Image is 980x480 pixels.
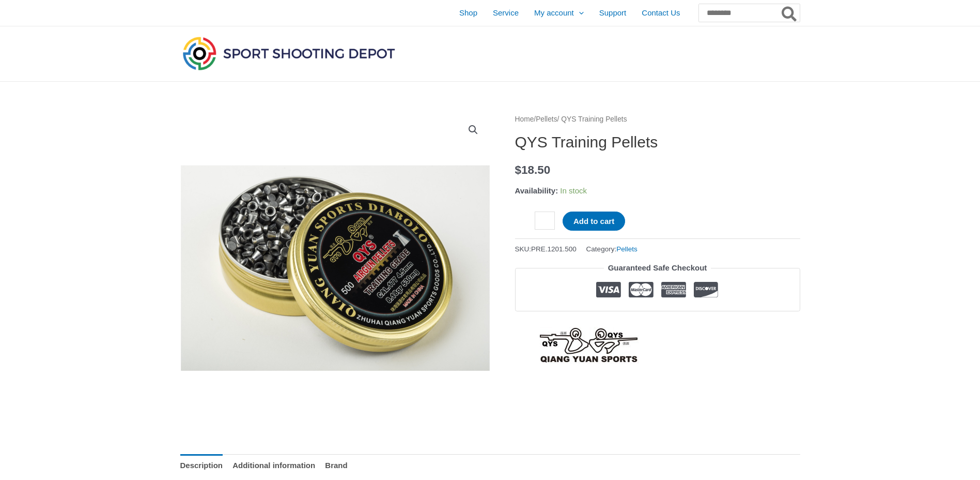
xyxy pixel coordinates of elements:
[515,115,534,123] a: Home
[515,243,577,256] span: SKU:
[325,454,347,476] a: Brand
[180,34,397,72] img: Sport Shooting Depot
[536,115,557,123] a: Pellets
[563,212,625,231] button: Add to cart
[515,163,551,176] bdi: 18.50
[616,245,637,253] a: Pellets
[232,454,315,476] a: Additional information
[515,133,800,152] h1: QYS Training Pellets
[180,454,223,476] a: Description
[464,121,483,139] a: View full-screen image gallery
[531,245,577,253] span: PRE.1201.500
[604,261,711,275] legend: Guaranteed Safe Checkout
[515,113,800,126] nav: Breadcrumb
[560,186,587,195] span: In stock
[515,163,522,176] span: $
[515,327,664,364] a: QYS
[780,4,800,22] button: Search
[180,113,490,423] img: QYS Training Pellets
[515,186,558,195] span: Availability:
[586,243,637,256] span: Category:
[535,212,555,230] input: Product quantity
